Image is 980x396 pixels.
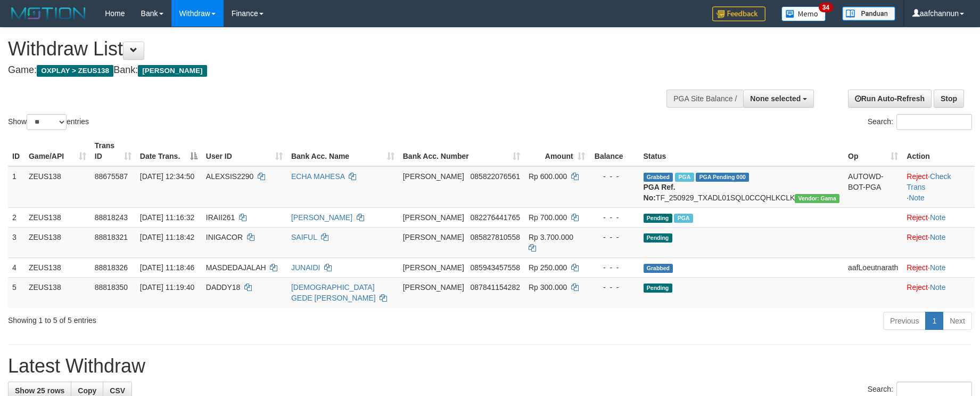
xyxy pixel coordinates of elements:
[27,114,67,130] select: Showentries
[902,207,975,227] td: ·
[529,263,567,272] span: Rp 250.000
[24,227,90,257] td: ZEUS138
[743,90,814,108] button: None selected
[674,214,693,223] span: Marked by aafpengsreynich
[140,233,194,241] span: [DATE] 11:18:42
[95,283,128,292] span: 88818350
[848,90,932,108] a: Run Auto-Refresh
[8,136,24,166] th: ID
[943,312,972,330] a: Next
[930,263,946,272] a: Note
[907,263,928,272] a: Reject
[529,283,567,292] span: Rp 300.000
[594,171,635,182] div: - - -
[136,136,202,166] th: Date Trans.: activate to sort column descending
[712,6,765,21] img: Feedback.jpg
[529,172,567,181] span: Rp 600.000
[907,233,928,241] a: Reject
[24,166,90,208] td: ZEUS138
[399,136,524,166] th: Bank Acc. Number: activate to sort column ascending
[8,166,24,208] td: 1
[403,263,464,272] span: [PERSON_NAME]
[8,257,24,277] td: 4
[90,136,136,166] th: Trans ID: activate to sort column ascending
[781,6,826,21] img: Button%20Memo.svg
[95,172,128,181] span: 88675587
[644,284,672,293] span: Pending
[666,90,743,108] div: PGA Site Balance /
[471,283,520,292] span: Copy 087841154282 to clipboard
[8,277,24,308] td: 5
[95,233,128,241] span: 88818321
[594,212,635,223] div: - - -
[140,213,194,222] span: [DATE] 11:16:32
[206,233,243,241] span: INIGACOR
[403,283,464,292] span: [PERSON_NAME]
[8,355,972,377] h1: Latest Withdraw
[902,277,975,308] td: ·
[896,114,972,130] input: Search:
[15,386,64,395] span: Show 25 rows
[8,38,643,60] h1: Withdraw List
[675,173,694,182] span: Marked by aafpengsreynich
[206,172,254,181] span: ALEXSIS2290
[291,172,344,181] a: ECHA MAHESA
[140,283,194,292] span: [DATE] 11:19:40
[206,213,235,222] span: IRAII261
[291,213,352,222] a: [PERSON_NAME]
[206,263,266,272] span: MASDEDAJALAH
[639,136,844,166] th: Status
[24,257,90,277] td: ZEUS138
[644,183,676,202] b: PGA Ref. No:
[37,65,113,77] span: OXPLAY > ZEUS138
[403,172,464,181] span: [PERSON_NAME]
[907,283,928,292] a: Reject
[95,263,128,272] span: 88818326
[909,193,925,202] a: Note
[907,172,951,191] a: Check Trans
[138,65,207,77] span: [PERSON_NAME]
[930,233,946,241] a: Note
[795,194,839,203] span: Vendor URL: https://trx31.1velocity.biz
[844,136,902,166] th: Op: activate to sort column ascending
[291,263,320,272] a: JUNAIDI
[644,264,673,273] span: Grabbed
[644,233,672,243] span: Pending
[471,233,520,241] span: Copy 085827810558 to clipboard
[287,136,399,166] th: Bank Acc. Name: activate to sort column ascending
[8,5,89,21] img: MOTION_logo.png
[529,233,573,241] span: Rp 3.700.000
[589,136,639,166] th: Balance
[594,262,635,273] div: - - -
[844,257,902,277] td: aafLoeutnarath
[594,232,635,243] div: - - -
[403,233,464,241] span: [PERSON_NAME]
[291,233,317,241] a: SAIFUL
[644,173,673,182] span: Grabbed
[140,263,194,272] span: [DATE] 11:18:46
[930,213,946,222] a: Note
[902,227,975,257] td: ·
[202,136,287,166] th: User ID: activate to sort column ascending
[925,312,943,330] a: 1
[907,213,928,222] a: Reject
[696,173,749,182] span: PGA Pending
[471,172,520,181] span: Copy 085822076561 to clipboard
[206,283,241,292] span: DADDY18
[78,386,96,395] span: Copy
[110,386,125,395] span: CSV
[883,312,926,330] a: Previous
[8,227,24,257] td: 3
[868,114,972,130] label: Search:
[842,6,895,21] img: panduan.png
[8,65,643,76] h4: Game: Bank:
[24,277,90,308] td: ZEUS138
[291,283,376,302] a: [DEMOGRAPHIC_DATA] GEDE [PERSON_NAME]
[844,166,902,208] td: AUTOWD-BOT-PGA
[639,166,844,208] td: TF_250929_TXADL01SQL0CCQHLKCLK
[529,213,567,222] span: Rp 700.000
[750,94,801,103] span: None selected
[95,213,128,222] span: 88818243
[8,311,400,326] div: Showing 1 to 5 of 5 entries
[524,136,589,166] th: Amount: activate to sort column ascending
